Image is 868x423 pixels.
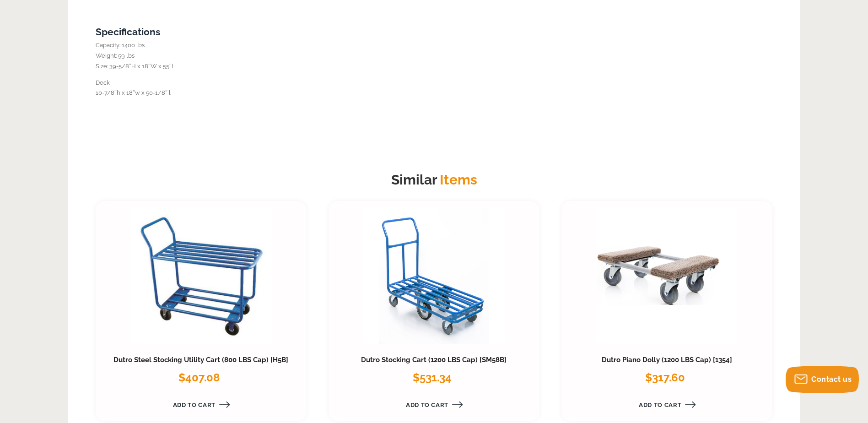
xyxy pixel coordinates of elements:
span: Deck [96,79,110,86]
p: 10-7/8″h x 18″w x 50-1/8″ l [96,78,773,99]
span: Add to Cart [639,401,681,408]
span: Add to Cart [173,401,216,408]
a: Add to Cart [103,396,286,414]
button: Contact us [786,366,859,393]
span: Contact us [811,375,852,384]
h2: Similar [96,170,773,190]
span: $407.08 [178,371,220,384]
span: Add to Cart [406,401,448,408]
a: Dutro Steel Stocking Utility Cart (800 LBS Cap) [H5B] [113,356,288,364]
span: Specifications [96,26,160,38]
span: Items [437,172,477,188]
a: Add to Cart [569,396,752,414]
a: Add to Cart [336,396,519,414]
p: Capacity: 1400 lbs Weight: 59 lbs Size: 39-5/8″H x 18″W x 55″L [96,24,773,72]
span: $531.34 [413,371,452,384]
a: Dutro Stocking Cart (1200 LBS Cap) [SM58B] [361,356,507,364]
a: Dutro Piano Dolly (1200 LBS Cap) [1354] [602,356,732,364]
span: $317.60 [645,371,685,384]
